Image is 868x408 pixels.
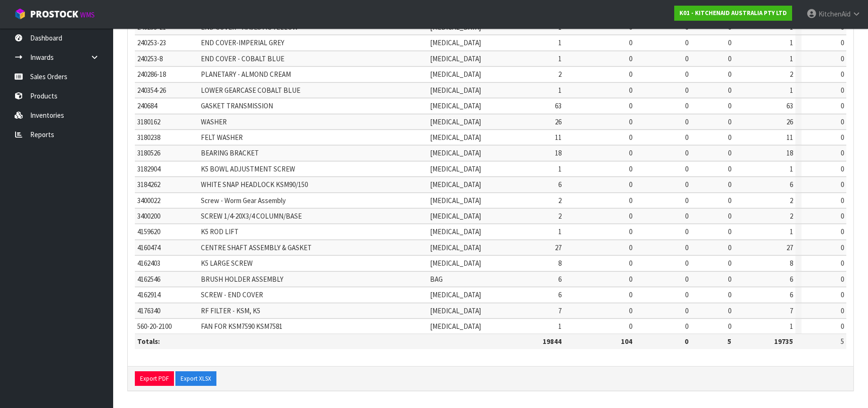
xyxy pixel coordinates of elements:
span: 0 [685,133,688,142]
span: 0 [841,133,844,142]
span: 0 [685,322,688,331]
span: 240253-8 [137,54,163,63]
span: 0 [728,306,731,315]
span: 0 [629,117,632,126]
span: 0 [728,38,731,47]
span: 3400200 [137,212,160,220]
span: 1 [558,86,562,95]
img: cube-alt.png [14,8,26,20]
span: [MEDICAL_DATA] [430,227,481,236]
span: 0 [629,148,632,157]
span: K5 BOWL ADJUSTMENT SCREW [201,164,295,173]
span: 0 [728,180,731,189]
span: 0 [841,54,844,63]
span: 0 [841,243,844,252]
span: 0 [841,259,844,268]
span: 4160474 [137,243,160,252]
span: 0 [685,54,688,63]
span: 0 [629,86,632,95]
span: 0 [685,227,688,236]
span: 0 [841,196,844,205]
span: 0 [841,275,844,284]
span: 63 [786,101,793,110]
span: 0 [685,164,688,173]
span: 0 [841,86,844,95]
span: 0 [685,117,688,126]
span: 0 [728,164,731,173]
span: 0 [629,306,632,315]
span: 0 [841,38,844,47]
span: 2 [790,212,793,220]
span: CENTRE SHAFT ASSEMBLY & GASKET [201,243,312,252]
span: 240354-26 [137,86,166,95]
span: END COVER - MAJESTIC YELLOW [201,23,298,32]
span: 2 [558,70,562,79]
span: BRUSH HOLDER ASSEMBLY [201,275,283,284]
span: 0 [685,180,688,189]
span: 1 [790,164,793,173]
span: 4159620 [137,227,160,236]
span: 6 [790,180,793,189]
span: [MEDICAL_DATA] [430,70,481,79]
span: 0 [629,290,632,299]
span: [MEDICAL_DATA] [430,290,481,299]
span: 4162914 [137,290,160,299]
span: 0 [841,101,844,110]
span: [MEDICAL_DATA] [430,322,481,331]
span: 6 [558,275,562,284]
span: 1 [558,322,562,331]
span: 0 [728,70,731,79]
span: 6 [790,275,793,284]
span: 1 [790,54,793,63]
span: 1 [790,227,793,236]
span: K5 LARGE SCREW [201,259,253,268]
span: 0 [685,86,688,95]
span: 0 [728,196,731,205]
span: 0 [685,306,688,315]
span: 0 [685,70,688,79]
span: 0 [728,322,731,331]
span: 0 [728,275,731,284]
small: WMS [80,10,95,19]
span: 0 [629,180,632,189]
span: 4162403 [137,259,160,268]
span: 0 [629,322,632,331]
span: [MEDICAL_DATA] [430,180,481,189]
span: 0 [685,259,688,268]
span: 0 [629,196,632,205]
span: 0 [728,259,731,268]
span: SCREW 1/4-20X3/4 COLUMN/BASE [201,212,302,220]
span: 5 [841,337,844,346]
span: [MEDICAL_DATA] [430,23,481,32]
span: 0 [728,212,731,220]
span: 0 [841,212,844,220]
span: 3180162 [137,117,160,126]
span: 0 [685,290,688,299]
span: 1 [790,38,793,47]
span: 0 [629,70,632,79]
span: 11 [786,133,793,142]
span: 0 [841,290,844,299]
span: [MEDICAL_DATA] [430,306,481,315]
span: 0 [685,196,688,205]
span: RF FILTER - KSM, K5 [201,306,260,315]
span: 6 [558,290,562,299]
span: 0 [685,275,688,284]
span: 27 [555,243,562,252]
span: 2 [558,212,562,220]
span: 0 [841,227,844,236]
span: [MEDICAL_DATA] [430,133,481,142]
span: 0 [629,275,632,284]
span: [MEDICAL_DATA] [430,38,481,47]
strong: 5 [727,337,731,346]
span: 27 [786,243,793,252]
span: 8 [558,259,562,268]
span: 7 [790,306,793,315]
span: 0 [629,133,632,142]
span: 0 [629,227,632,236]
span: 0 [728,54,731,63]
span: 7 [558,306,562,315]
span: 0 [728,86,731,95]
span: 6 [790,290,793,299]
span: 0 [685,23,688,32]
